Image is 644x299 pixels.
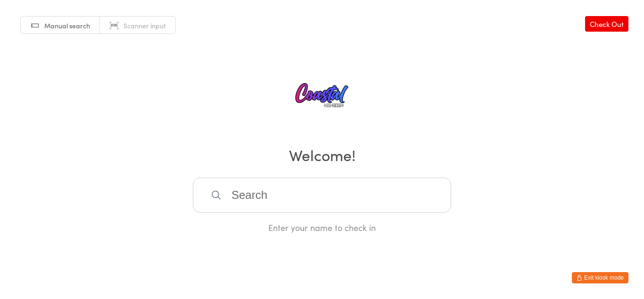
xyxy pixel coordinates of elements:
[124,21,166,30] span: Scanner input
[585,16,628,32] a: Check Out
[44,21,90,30] span: Manual search
[287,60,357,131] img: Coastal All-Stars
[193,222,451,233] div: Enter your name to check in
[572,272,628,283] button: Exit kiosk mode
[193,178,451,213] input: Search
[9,144,635,165] h2: Welcome!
